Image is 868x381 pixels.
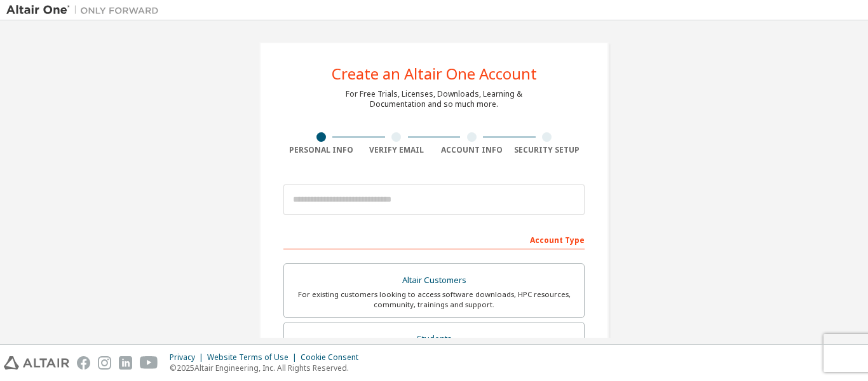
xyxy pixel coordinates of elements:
img: facebook.svg [77,356,90,370]
div: Personal Info [283,145,359,155]
div: Altair Customers [292,272,576,289]
div: Verify Email [359,145,435,155]
div: For Free Trials, Licenses, Downloads, Learning & Documentation and so much more. [346,89,522,109]
img: instagram.svg [98,356,111,370]
img: linkedin.svg [119,356,132,370]
div: Website Terms of Use [207,352,301,363]
div: Privacy [170,352,207,363]
div: Account Type [283,229,585,249]
img: youtube.svg [140,356,158,370]
div: Account Info [434,145,510,155]
div: Students [292,330,576,348]
div: Security Setup [510,145,585,155]
p: © 2025 Altair Engineering, Inc. All Rights Reserved. [170,363,366,373]
div: Create an Altair One Account [332,66,537,81]
img: Altair One [6,4,165,17]
div: Cookie Consent [301,352,366,363]
div: For existing customers looking to access software downloads, HPC resources, community, trainings ... [292,289,576,310]
img: altair_logo.svg [4,356,69,370]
